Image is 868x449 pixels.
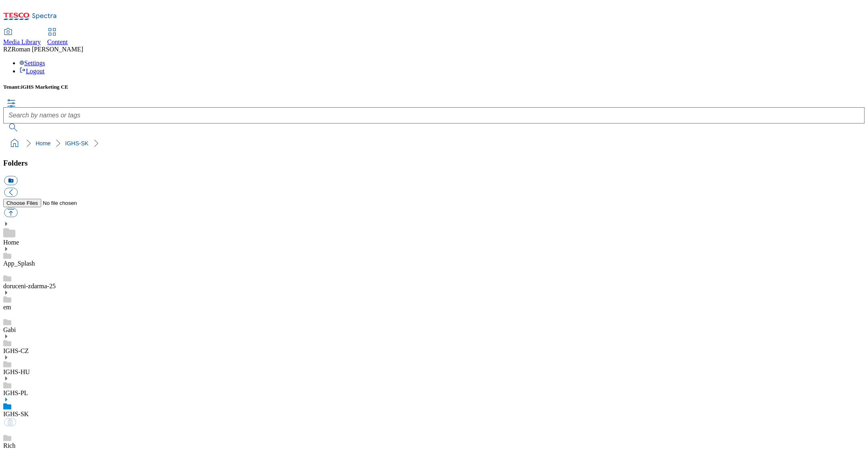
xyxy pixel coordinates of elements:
a: Media Library [3,29,41,46]
a: Home [36,140,51,147]
a: Logout [19,68,44,74]
a: Content [47,29,68,46]
a: App_Splash [3,260,35,267]
nav: breadcrumb [3,136,865,151]
h5: Tenant: [3,84,865,90]
a: Rich [3,442,15,449]
span: Media Library [3,38,41,45]
a: em [3,304,11,311]
a: IGHS-SK [3,411,29,417]
input: Search by names or tags [3,107,865,123]
a: IGHS-CZ [3,347,29,354]
a: Settings [19,60,45,66]
a: home [8,137,21,150]
a: IGHS-SK [65,140,89,147]
a: doruceni-zdarma-25 [3,283,56,289]
h3: Folders [3,159,865,168]
span: Content [47,38,68,45]
span: RZ [3,46,11,53]
a: Gabi [3,326,16,333]
a: IGHS-PL [3,389,28,396]
a: Home [3,239,19,246]
a: IGHS-HU [3,368,30,375]
span: Roman [PERSON_NAME] [11,46,83,53]
span: iGHS Marketing CE [21,84,68,90]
